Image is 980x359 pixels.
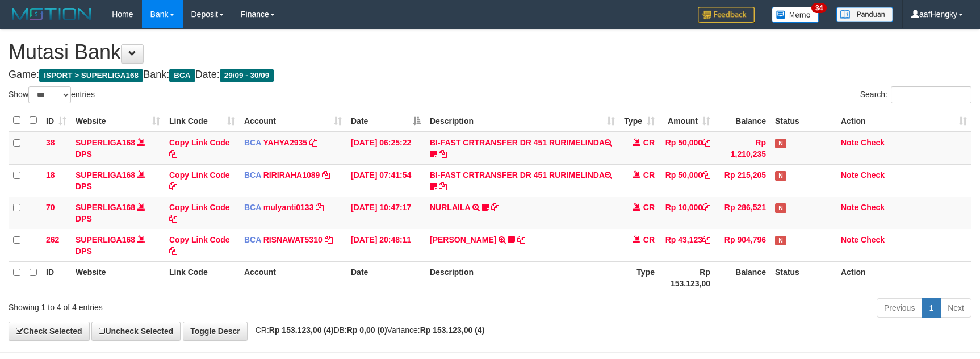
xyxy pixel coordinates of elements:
[775,203,786,213] span: Has Note
[659,229,715,261] td: Rp 43,123
[9,6,95,23] img: MOTION_logo.png
[183,322,248,341] a: Toggle Descr
[841,235,858,244] a: Note
[425,261,619,294] th: Description
[9,297,400,313] div: Showing 1 to 4 of 4 entries
[76,170,135,179] a: SUPERLIGA168
[430,203,470,212] a: NURLAILA
[659,261,715,294] th: Rp 153.123,00
[619,110,659,132] th: Type: activate to sort column ascending
[775,236,786,245] span: Has Note
[9,86,95,103] label: Show entries
[41,261,71,294] th: ID
[702,170,710,179] a: Copy Rp 50,000 to clipboard
[643,170,655,179] span: CR
[76,203,135,212] a: SUPERLIGA168
[841,170,858,179] a: Note
[770,110,836,132] th: Status
[169,138,230,158] a: Copy Link Code
[263,203,314,212] a: mulyanti0133
[836,261,971,294] th: Action
[643,235,655,244] span: CR
[861,170,885,179] a: Check
[772,7,819,23] img: Button%20Memo.svg
[169,235,230,256] a: Copy Link Code
[346,261,425,294] th: Date
[240,110,346,132] th: Account: activate to sort column ascending
[877,298,922,318] a: Previous
[659,197,715,229] td: Rp 10,000
[715,229,770,261] td: Rp 904,796
[309,138,317,147] a: Copy YAHYA2935 to clipboard
[836,110,971,132] th: Action: activate to sort column ascending
[836,7,893,22] img: panduan.png
[46,170,55,179] span: 18
[702,203,710,212] a: Copy Rp 10,000 to clipboard
[46,235,59,244] span: 262
[346,197,425,229] td: [DATE] 10:47:17
[169,170,230,191] a: Copy Link Code
[71,132,165,165] td: DPS
[715,110,770,132] th: Balance
[715,132,770,165] td: Rp 1,210,235
[811,3,827,13] span: 34
[425,132,619,165] td: BI-FAST CRTRANSFER DR 451 RURIMELINDA
[770,261,836,294] th: Status
[71,164,165,197] td: DPS
[169,203,230,223] a: Copy Link Code
[263,138,307,147] a: YAHYA2935
[659,164,715,197] td: Rp 50,000
[346,164,425,197] td: [DATE] 07:41:54
[715,261,770,294] th: Balance
[425,164,619,197] td: BI-FAST CRTRANSFER DR 451 RURIMELINDA
[643,138,655,147] span: CR
[322,170,330,179] a: Copy RIRIRAHA1089 to clipboard
[28,86,71,103] select: Showentries
[891,86,971,103] input: Search:
[9,41,971,64] h1: Mutasi Bank
[346,229,425,261] td: [DATE] 20:48:11
[861,235,885,244] a: Check
[659,132,715,165] td: Rp 50,000
[240,261,346,294] th: Account
[71,261,165,294] th: Website
[46,138,55,147] span: 38
[71,197,165,229] td: DPS
[244,138,261,147] span: BCA
[169,69,195,82] span: BCA
[250,325,485,335] span: CR: DB: Variance:
[715,197,770,229] td: Rp 286,521
[425,110,619,132] th: Description: activate to sort column ascending
[41,110,71,132] th: ID: activate to sort column ascending
[420,325,485,335] strong: Rp 153.123,00 (4)
[39,69,143,82] span: ISPORT > SUPERLIGA168
[263,170,320,179] a: RIRIRAHA1089
[76,235,135,244] a: SUPERLIGA168
[91,322,181,341] a: Uncheck Selected
[841,138,858,147] a: Note
[220,69,274,82] span: 29/09 - 30/09
[491,203,499,212] a: Copy NURLAILA to clipboard
[71,110,165,132] th: Website: activate to sort column ascending
[430,235,496,244] a: [PERSON_NAME]
[439,182,447,191] a: Copy BI-FAST CRTRANSFER DR 451 RURIMELINDA to clipboard
[71,229,165,261] td: DPS
[922,298,941,318] a: 1
[517,235,525,244] a: Copy YOSI EFENDI to clipboard
[76,138,135,147] a: SUPERLIGA168
[244,235,261,244] span: BCA
[860,86,971,103] label: Search:
[263,235,323,244] a: RISNAWAT5310
[46,203,55,212] span: 70
[659,110,715,132] th: Amount: activate to sort column ascending
[346,110,425,132] th: Date: activate to sort column descending
[715,164,770,197] td: Rp 215,205
[9,69,971,81] h4: Game: Bank: Date:
[619,261,659,294] th: Type
[316,203,324,212] a: Copy mulyanti0133 to clipboard
[702,138,710,147] a: Copy Rp 50,000 to clipboard
[775,171,786,181] span: Has Note
[643,203,655,212] span: CR
[940,298,971,318] a: Next
[861,138,885,147] a: Check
